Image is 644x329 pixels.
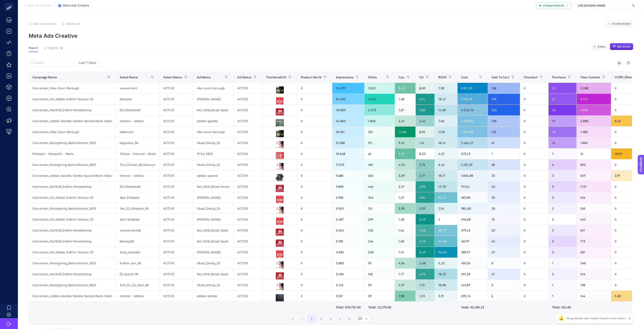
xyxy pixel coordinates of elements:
div: 0 [297,137,332,148]
div: 4.242,76 [458,105,488,115]
div: adidas-gazelle [193,116,233,126]
div: Conversion_Nike-Court-Borough [29,83,116,94]
div: Conversion_Retargeting_BacktoSchool_2025 [29,159,116,170]
div: 0 [520,214,548,225]
div: 22 [549,83,576,94]
div: ACTIVE [234,127,262,137]
div: 5,04 [416,105,434,115]
div: 35 [488,192,520,203]
div: 2,42 [416,116,434,126]
div: 0 [520,116,548,126]
div: viewcontent [116,83,159,94]
div: ACTIVE [160,214,193,225]
div: 636 [577,192,611,203]
div: 0 [297,181,332,192]
img: svg%3e [632,3,635,8]
div: 573,13 [458,148,488,159]
span: [URL][DOMAIN_NAME] [578,4,630,7]
div: Etkileşim - AlwaysOn - Reels [29,148,116,159]
div: Spor Etkileşim [116,192,159,203]
div: 16 [577,148,611,159]
button: Ask Genie [610,43,633,50]
div: 0 [297,83,332,94]
div: 232 [364,225,395,236]
div: 1,40 [395,214,415,225]
div: ACTIVE [160,192,193,203]
button: Share [591,43,608,50]
span: Ask Genie [617,45,630,48]
div: 461,97 [458,236,488,247]
div: 21 [549,94,576,104]
div: 0 [520,127,548,137]
span: Campaign Name [32,75,57,79]
div: 8.811,82 [458,83,488,94]
div: 9,24 [395,148,415,159]
div: ACTIVE [234,116,262,126]
div: 507,08 [458,192,488,203]
div: 1.408 [577,127,611,137]
div: 5.424 [332,225,364,236]
div: 1 [488,148,520,159]
div: ACTIVE [234,94,262,104]
div: 0 [297,203,332,214]
div: 2,77 [416,170,434,181]
div: 17.575 [332,159,364,170]
div: 1.068 [364,116,395,126]
div: Conversion_Net%50_İndirim Remarketing [29,225,116,236]
span: Last 7 Days [79,60,96,65]
div: ACTIVE [234,181,262,192]
div: İG-Etkilesim60 [116,105,159,115]
div: 511 [364,137,395,148]
div: 10,47 [435,94,457,104]
div: 0 [520,159,548,170]
div: 4,93 [416,181,434,192]
div: 10,17 [435,170,457,181]
div: 7,48 [435,116,457,126]
div: 0 [520,203,548,214]
div: Net_%50_Görsel Siyah [193,225,233,236]
div: 0 [435,214,457,225]
button: 1 [307,314,316,323]
div: 4,96 [416,192,434,203]
div: 326 [488,105,520,115]
div: 18 [488,214,520,225]
div: 11,18 [435,127,457,137]
div: 44.055 [332,116,364,126]
div: 34,36 [435,236,457,247]
div: 67 [488,137,520,148]
div: 0,33 [416,148,434,159]
div: 0 [520,225,548,236]
span: Cost [461,75,468,79]
span: Adset Name [120,75,138,79]
div: interest - adidas [116,116,159,126]
div: 5 [549,181,576,192]
div: ACTIVE [160,116,193,126]
div: 0 [520,137,548,148]
span: View Content [580,75,600,79]
div: [PERSON_NAME] [193,192,233,203]
span: Create project [612,22,631,25]
div: ACTIVE [160,137,193,148]
div: 2.273 [364,105,395,115]
div: 125 [488,127,520,137]
div: ACTIVE [160,148,193,159]
div: 4.654,60 [458,127,488,137]
div: addtocart [116,127,159,137]
div: 7,30 [435,83,457,94]
span: Share [597,45,605,48]
div: ACTIVE [160,170,193,181]
div: 60 [488,159,520,170]
div: 265 [577,203,611,214]
div: Conversion_Retargeting_BacktoSchool_2025 [29,203,116,214]
div: ACTIVE [160,159,193,170]
div: Okula_Dönüş_25 [193,137,233,148]
div: 3,89 [395,170,415,181]
button: Add to favorites [29,22,56,25]
div: 2 [549,203,576,214]
div: 1.035,08 [458,170,488,181]
div: 4,27 [435,148,457,159]
button: Create project [605,20,633,27]
div: 2.181,33 [458,159,488,170]
span: Cpc [398,75,405,79]
div: pageview_30 [116,137,159,148]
